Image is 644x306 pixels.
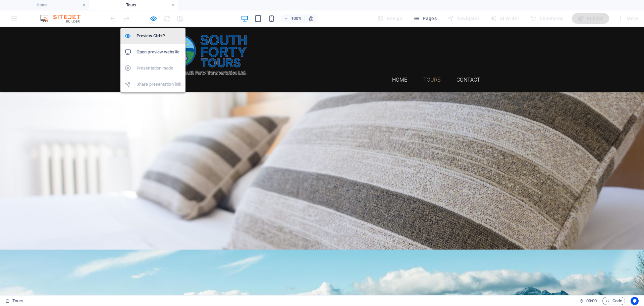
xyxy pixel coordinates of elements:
[605,297,622,305] span: Code
[586,297,597,305] span: 00 00
[89,1,178,9] h4: Tours
[281,14,305,23] button: 100%
[164,7,248,48] img: SouthFortyTourscropped-IQpk1g7M-TN4b6PFpcTtZg.png
[591,298,592,303] span: :
[423,50,440,56] a: Tours
[308,15,314,21] i: On resize automatically adjust zoom level to fit chosen device.
[5,297,24,305] a: Click to cancel selection. Double-click to open Pages
[631,297,639,305] button: Usercentrics
[39,14,89,23] img: Editor Logo
[375,13,405,24] div: Design (Ctrl+Alt+Y)
[137,48,181,56] h6: Open preview website
[291,14,302,23] h6: 100%
[602,297,625,305] button: Code
[579,297,597,305] h6: Session time
[137,32,181,40] h6: Preview Ctrl+P
[411,13,439,24] button: Pages
[457,50,480,56] a: Contact
[413,15,437,22] span: Pages
[392,50,407,56] a: Home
